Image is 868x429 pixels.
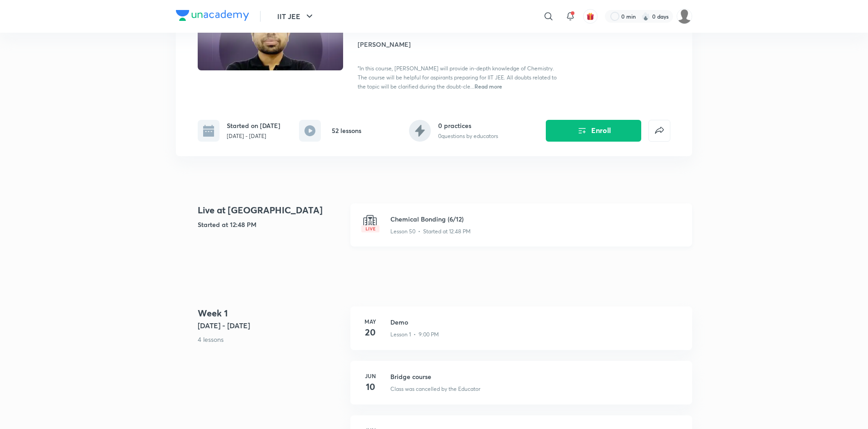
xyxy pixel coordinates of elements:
[361,317,379,325] h6: May
[438,121,498,130] h6: 0 practices
[390,214,681,224] h3: Chemical Bonding (6/12)
[227,132,280,140] p: [DATE] - [DATE]
[176,10,249,23] a: Company Logo
[198,335,343,344] p: 4 lessons
[438,132,498,140] p: 0 questions by educators
[227,121,280,130] h6: Started on [DATE]
[586,12,594,20] img: avatar
[332,126,361,135] h6: 52 lessons
[358,65,557,90] span: "In this course, [PERSON_NAME] will provide in-depth knowledge of Chemistry. The course will be h...
[390,317,681,327] h3: Demo
[350,306,692,361] a: May20DemoLesson 1 • 9:00 PM
[272,7,320,25] button: IIT JEE
[361,380,379,394] h4: 10
[649,120,670,142] button: false
[546,120,641,142] button: Enroll
[361,325,379,339] h4: 20
[350,361,692,415] a: Jun10Bridge courseClass was cancelled by the Educator
[390,385,480,393] p: Class was cancelled by the Educator
[677,9,692,24] img: Rounak Sharma
[358,39,561,49] h4: [PERSON_NAME]
[361,372,379,380] h6: Jun
[583,9,598,24] button: avatar
[390,372,681,381] h3: Bridge course
[390,330,439,339] p: Lesson 1 • 9:00 PM
[641,12,650,21] img: streak
[198,320,343,331] h5: [DATE] - [DATE]
[474,83,502,90] span: Read more
[198,220,343,229] h5: Started at 12:48 PM
[176,10,249,21] img: Company Logo
[198,203,343,217] h4: Live at [GEOGRAPHIC_DATA]
[390,227,471,236] p: Lesson 50 • Started at 12:48 PM
[198,306,343,320] h4: Week 1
